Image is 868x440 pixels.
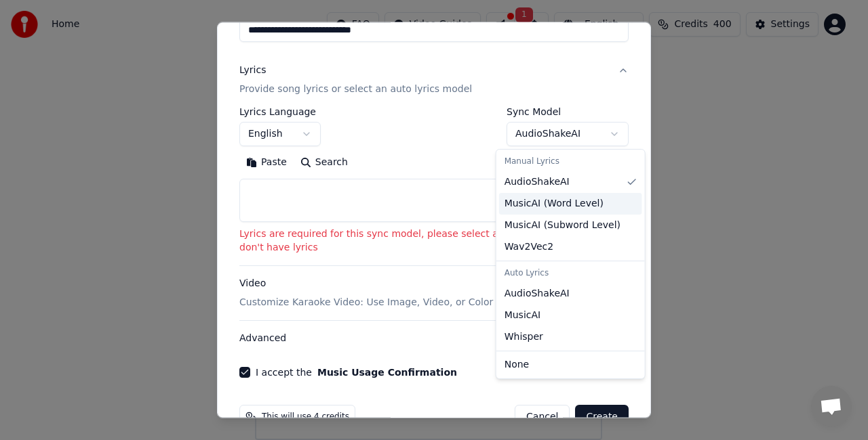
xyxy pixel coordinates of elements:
[499,264,642,283] div: Auto Lyrics
[505,175,570,189] span: AudioShakeAI
[505,330,543,344] span: Whisper
[505,197,604,211] span: MusicAI ( Word Level )
[505,287,570,301] span: AudioShakeAI
[505,358,530,372] span: None
[499,152,642,171] div: Manual Lyrics
[505,219,620,232] span: MusicAI ( Subword Level )
[505,240,553,254] span: Wav2Vec2
[505,309,541,322] span: MusicAI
